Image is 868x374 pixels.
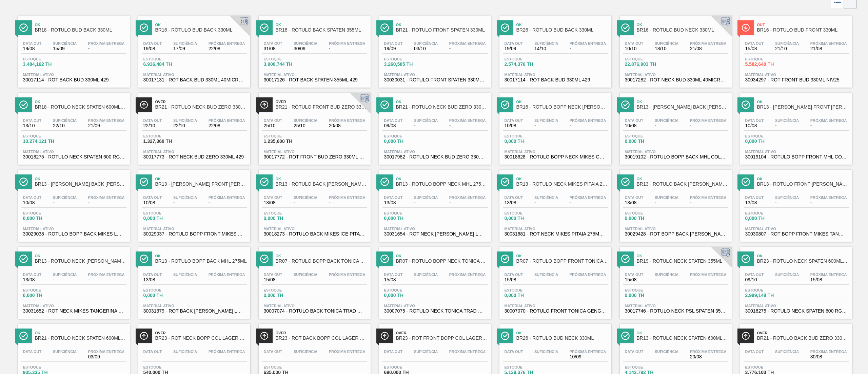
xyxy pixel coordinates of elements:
[23,200,42,205] span: 10/08
[775,200,799,205] span: -
[374,165,494,242] a: ÍconeOkBR13 - ROTULO BOPP NECK MHL 275MLData out13/08Suficiência-Próxima Entrega-Estoque0,000 THM...
[501,177,509,186] img: Ícone
[143,231,245,237] span: 30029037 - ROTULO BOPP FRONT MIKES LM 275ML ANDINA
[810,46,847,51] span: 21/08
[374,88,494,165] a: ÍconeOkBR21 - ROTULO NECK BUD ZERO 330ML [GEOGRAPHIC_DATA]Data out09/08Suficiência-Próxima Entreg...
[294,118,317,123] span: Suficiência
[775,195,799,200] span: Suficiência
[570,200,606,205] span: -
[655,41,678,45] span: Suficiência
[534,200,558,205] span: -
[276,105,367,110] span: BR21 - RÓTULO FRONT BUD ZERO 330ML
[501,100,509,109] img: Ícone
[88,46,125,51] span: -
[505,211,552,215] span: Estoque
[690,46,727,51] span: 21/08
[264,227,366,231] span: Material ativo
[380,177,389,186] img: Ícone
[735,165,855,242] a: ÍconeOkBR13 - RÓTULO FRONT [PERSON_NAME] 275MLData out13/08Suficiência-Próxima Entrega-Estoque0,0...
[396,177,488,181] span: Ok
[384,57,432,61] span: Estoque
[143,227,245,231] span: Material ativo
[625,227,727,231] span: Material ativo
[690,195,727,200] span: Próxima Entrega
[690,118,727,123] span: Próxima Entrega
[13,11,133,88] a: ÍconeOkBR18 - RÓTULO BUD BACK 330MLData out19/08Suficiência15/09Próxima Entrega-Estoque3.484,162 ...
[143,46,162,51] span: 19/08
[155,23,247,27] span: Ok
[570,118,606,123] span: Próxima Entrega
[745,118,764,123] span: Data out
[13,165,133,242] a: ÍconeOkBR13 - [PERSON_NAME] BACK [PERSON_NAME] ANDINA LN 275MLData out10/08Suficiência-Próxima En...
[143,134,191,138] span: Estoque
[745,139,793,144] span: 0,000 TH
[534,46,558,51] span: 14/10
[621,23,630,32] img: Ícone
[625,154,727,160] span: 30019102 - ROTULO BOPP BACK MHL COLOMBIA 275ML
[615,88,735,165] a: ÍconeOkBR13 - [PERSON_NAME] BACK [PERSON_NAME] [GEOGRAPHIC_DATA] LN 275MLData out10/08Suficiência...
[505,195,523,200] span: Data out
[745,231,847,237] span: 30030807 - ROT BOPP FRONT MIKES TANG LN 275ML NIV24
[384,41,403,45] span: Data out
[735,11,855,88] a: ÍconeOutBR16 - RÓTULO BUD FRONT 330MLData out15/08Suficiência21/10Próxima Entrega21/08Estoque5.58...
[13,242,133,319] a: ÍconeOkBR13 - RÓTULO NECK [PERSON_NAME] TANGERINA 275MLData out13/08Suficiência-Próxima Entrega-E...
[23,195,42,200] span: Data out
[810,118,847,123] span: Próxima Entrega
[810,123,847,128] span: -
[260,23,269,32] img: Ícone
[745,73,847,77] span: Material ativo
[384,150,486,154] span: Material ativo
[173,118,197,123] span: Suficiência
[264,46,282,51] span: 31/08
[449,118,486,123] span: Próxima Entrega
[637,27,728,33] span: BR16 - RÓTULO BUD NECK 330ML
[414,200,438,205] span: -
[384,118,403,123] span: Data out
[264,123,282,128] span: 25/10
[155,100,247,104] span: Over
[13,88,133,165] a: ÍconeOkBR18 - RÓTULO NECK SPATEN 600ML RGBData out13/10Suficiência22/10Próxima Entrega21/09Estoqu...
[143,139,191,144] span: 1.327,360 TH
[637,105,728,110] span: BR13 - RÓTULO BOPP BACK MIKES LIMAO COLOMBIA LN 275ML
[384,200,403,205] span: 13/08
[810,41,847,45] span: Próxima Entrega
[264,139,311,144] span: 1.235,600 TH
[625,150,727,154] span: Material ativo
[414,195,438,200] span: Suficiência
[384,154,486,160] span: 30017982 - ROTULO NECK BUD ZERO 330ML CHILE
[53,118,77,123] span: Suficiência
[53,123,77,128] span: 22/10
[143,200,162,205] span: 10/08
[53,46,77,51] span: 15/09
[621,100,630,109] img: Ícone
[775,41,799,45] span: Suficiência
[143,150,245,154] span: Material ativo
[35,23,126,27] span: Ok
[625,231,727,237] span: 30029428 - ROT BOPP BACK MIKES TANGERINA 275ML
[637,182,728,187] span: BR13 - RÓTULO BACK MIKES TANGERINA 275ML
[23,57,71,61] span: Estoque
[264,73,366,77] span: Material ativo
[494,242,615,319] a: ÍconeOkBR07 - RÓTULO BOPP FRONT TÔNICA GENGIBRE ZERO 275MLData out15/08Suficiência-Próxima Entreg...
[810,195,847,200] span: Próxima Entrega
[655,123,678,128] span: -
[745,57,793,61] span: Estoque
[143,154,245,160] span: 30017773 - ROT NECK BUD ZERO 330ML 429
[143,123,162,128] span: 22/10
[637,23,728,27] span: Ok
[396,105,488,110] span: BR21 - ROTULO NECK BUD ZERO 330ML CHILE
[625,139,672,144] span: 0,000 TH
[655,118,678,123] span: Suficiência
[264,200,282,205] span: 13/08
[534,118,558,123] span: Suficiência
[173,195,197,200] span: Suficiência
[374,11,494,88] a: ÍconeOkBR21 - RÓTULO FRONT SPATEN 330MLData out19/09Suficiência03/10Próxima Entrega-Estoque3.260,...
[143,118,162,123] span: Data out
[23,216,71,221] span: 0,000 TH
[23,150,125,154] span: Material ativo
[264,77,366,82] span: 30017126 - ROT BACK SPATEN 355ML 429
[516,23,608,27] span: Ok
[23,123,42,128] span: 13/10
[615,242,735,319] a: ÍconeOkBR19 - RÓTULO NECK SPATEN 355MLData out15/08Suficiência-Próxima Entrega-Estoque0,000 THMat...
[621,177,630,186] img: Ícone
